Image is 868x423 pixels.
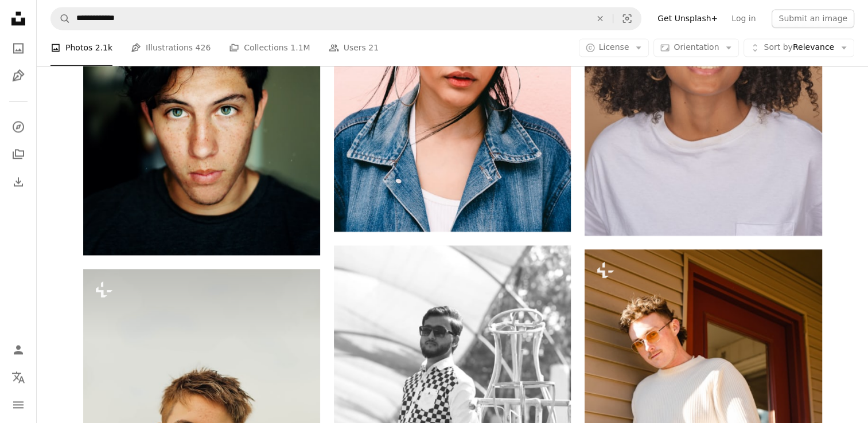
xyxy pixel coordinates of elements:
[772,9,854,28] button: Submit an image
[674,43,719,52] span: Orientation
[196,42,211,54] span: 426
[653,39,739,57] button: Orientation
[7,7,30,32] a: Home — Unsplash
[7,366,30,389] button: Language
[7,170,30,193] a: Download History
[725,9,762,28] a: Log in
[229,30,310,66] a: Collections 1.1M
[50,7,641,30] form: Find visuals sitewide
[368,42,379,54] span: 21
[83,102,320,112] a: man wearing black crew-neck shirt
[290,42,310,54] span: 1.1M
[7,115,30,138] a: Explore
[764,42,834,54] span: Relevance
[613,7,641,29] button: Visual search
[7,143,30,166] a: Collections
[7,37,30,60] a: Photos
[7,338,30,361] a: Log in / Sign up
[599,43,629,52] span: License
[744,39,854,57] button: Sort byRelevance
[131,30,211,66] a: Illustrations 426
[587,7,613,29] button: Clear
[7,393,30,416] button: Menu
[651,9,725,28] a: Get Unsplash+
[51,7,71,29] button: Search Unsplash
[579,39,649,57] button: License
[764,43,792,52] span: Sort by
[329,30,379,66] a: Users 21
[585,392,822,402] a: a man wearing glasses
[7,64,30,87] a: Illustrations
